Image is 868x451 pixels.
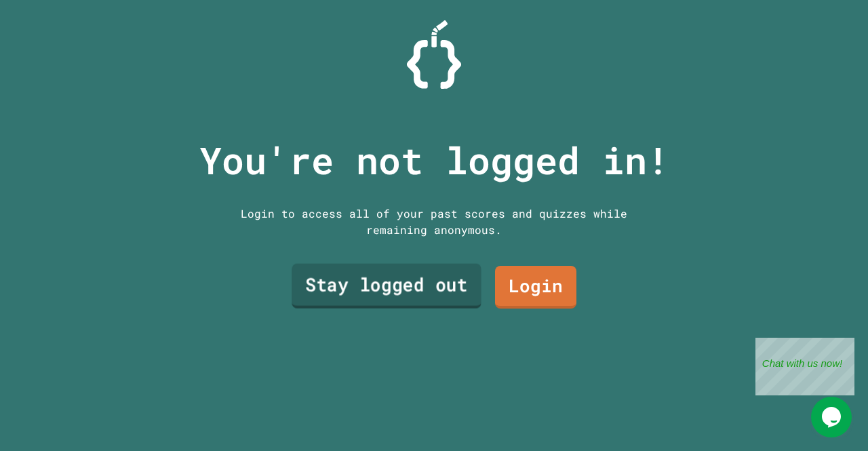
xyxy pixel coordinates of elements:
[231,205,637,238] div: Login to access all of your past scores and quizzes while remaining anonymous.
[755,338,854,395] iframe: chat widget
[292,264,481,309] a: Stay logged out
[811,397,854,437] iframe: chat widget
[199,132,669,189] p: You're not logged in!
[495,266,576,309] a: Login
[407,20,461,89] img: Logo.svg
